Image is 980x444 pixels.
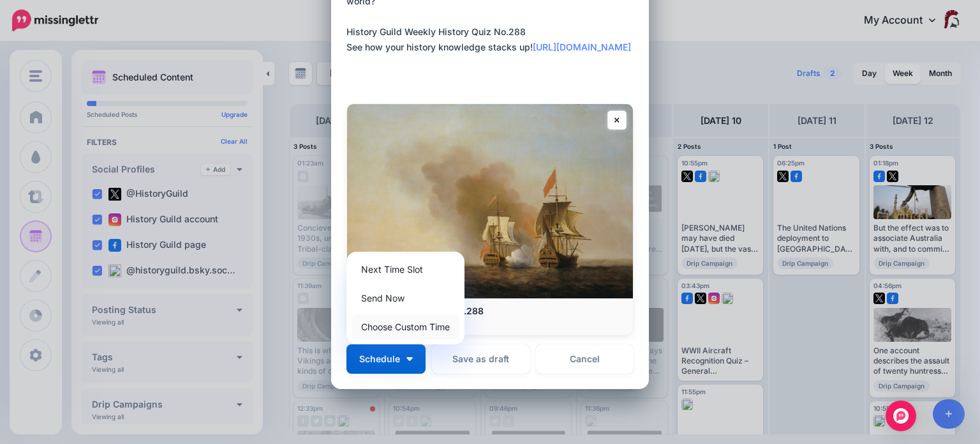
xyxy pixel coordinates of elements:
a: Send Now [352,286,459,310]
div: Schedule [346,252,464,344]
a: Choose Custom Time [352,314,459,339]
img: arrow-down-white.png [406,357,413,361]
a: Next Time Slot [352,257,459,282]
button: Schedule [346,344,426,374]
img: Weekly History Quiz No.288 [347,104,633,298]
p: [DOMAIN_NAME] [360,317,620,328]
button: Save as draft [432,344,530,374]
span: Schedule [359,355,400,364]
a: Cancel [536,344,634,374]
div: Open Intercom Messenger [886,401,916,431]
